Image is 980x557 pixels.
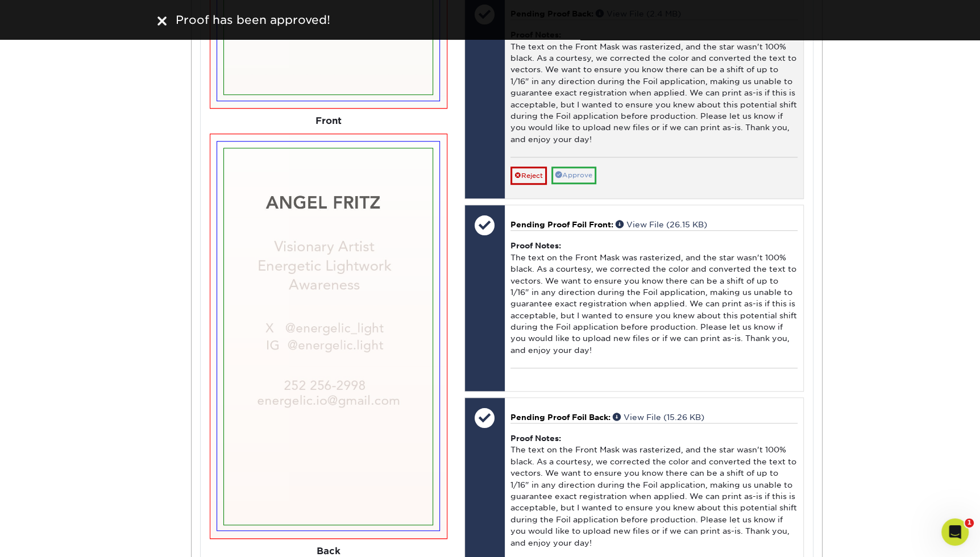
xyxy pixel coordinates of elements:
strong: Proof Notes: [510,241,561,250]
a: View File (26.15 KB) [616,220,707,229]
div: The text on the Front Mask was rasterized, and the star wasn't 100% black. As a courtesy, we corr... [510,230,798,367]
span: Proof has been approved! [176,13,330,27]
span: 1 [965,518,974,527]
div: Front [210,109,447,134]
iframe: Intercom live chat [941,518,969,546]
span: Pending Proof Foil Front: [510,220,613,229]
span: Pending Proof Foil Back: [510,413,611,422]
a: Approve [551,167,596,184]
a: Reject [510,167,547,185]
iframe: Google Customer Reviews [3,522,97,553]
img: close [157,16,167,26]
a: View File (15.26 KB) [613,413,704,422]
strong: Proof Notes: [510,434,561,443]
div: The text on the Front Mask was rasterized, and the star wasn't 100% black. As a courtesy, we corr... [510,19,798,156]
